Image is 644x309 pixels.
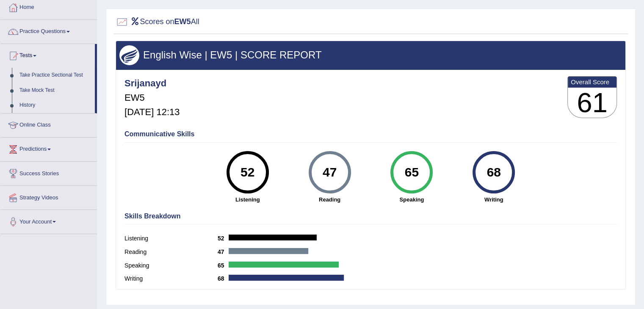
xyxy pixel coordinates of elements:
[0,20,97,41] a: Practice Questions
[568,88,616,118] h3: 61
[124,248,218,257] label: Reading
[124,212,617,220] h4: Skills Breakdown
[218,275,229,282] b: 68
[218,262,229,269] b: 65
[119,45,139,65] img: wings.png
[314,154,345,190] div: 47
[0,44,95,65] a: Tests
[478,154,509,190] div: 68
[571,78,614,86] b: Overall Score
[174,17,191,26] b: EW5
[0,162,97,183] a: Success Stories
[375,196,448,204] strong: Speaking
[124,78,180,88] h4: Srijanayd
[124,130,617,138] h4: Communicative Skills
[124,93,180,103] h5: EW5
[232,154,263,190] div: 52
[119,50,622,61] h3: English Wise | EW5 | SCORE REPORT
[16,68,95,83] a: Take Practice Sectional Test
[124,274,218,283] label: Writing
[124,261,218,270] label: Speaking
[218,235,229,242] b: 52
[0,210,97,231] a: Your Account
[293,196,367,204] strong: Reading
[0,186,97,207] a: Strategy Videos
[396,154,427,190] div: 65
[0,138,97,159] a: Predictions
[116,16,199,28] h2: Scores on All
[211,196,285,204] strong: Listening
[124,107,180,117] h5: [DATE] 12:13
[218,248,229,255] b: 47
[16,83,95,98] a: Take Mock Test
[0,113,97,135] a: Online Class
[16,98,95,113] a: History
[457,196,531,204] strong: Writing
[124,234,218,243] label: Listening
